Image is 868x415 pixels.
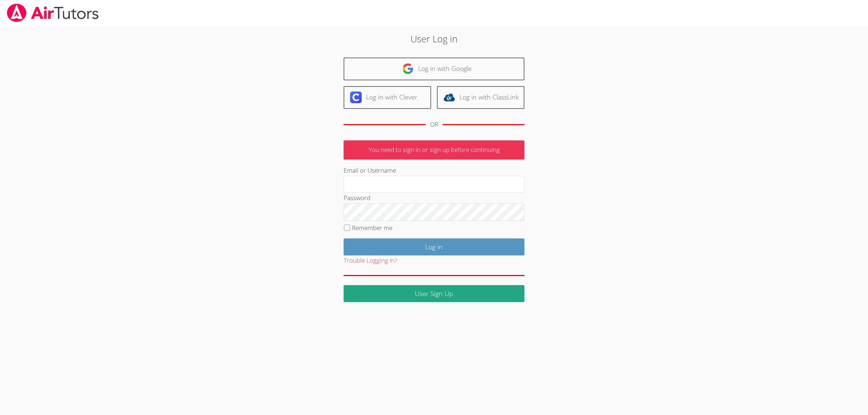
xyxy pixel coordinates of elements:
p: You need to sign in or sign up before continuing [344,140,524,160]
a: Log in with Google [344,58,524,80]
input: Log in [344,238,524,255]
a: Log in with Clever [344,86,431,109]
a: User Sign Up [344,285,524,302]
h2: User Log in [200,32,668,46]
label: Email or Username [344,166,396,174]
label: Password [344,194,370,202]
div: OR [430,119,438,130]
img: classlink-logo-d6bb404cc1216ec64c9a2012d9dc4662098be43eaf13dc465df04b49fa7ab582.svg [443,92,455,103]
img: clever-logo-6eab21bc6e7a338710f1a6ff85c0baf02591cd810cc4098c63d3a4b26e2feb20.svg [350,92,362,103]
button: Trouble Logging In? [344,255,397,266]
label: Remember me [352,224,392,232]
img: google-logo-50288ca7cdecda66e5e0955fdab243c47b7ad437acaf1139b6f446037453330a.svg [402,63,414,75]
a: Log in with ClassLink [437,86,524,109]
img: airtutors_banner-c4298cdbf04f3fff15de1276eac7730deb9818008684d7c2e4769d2f7ddbe033.png [6,4,99,22]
